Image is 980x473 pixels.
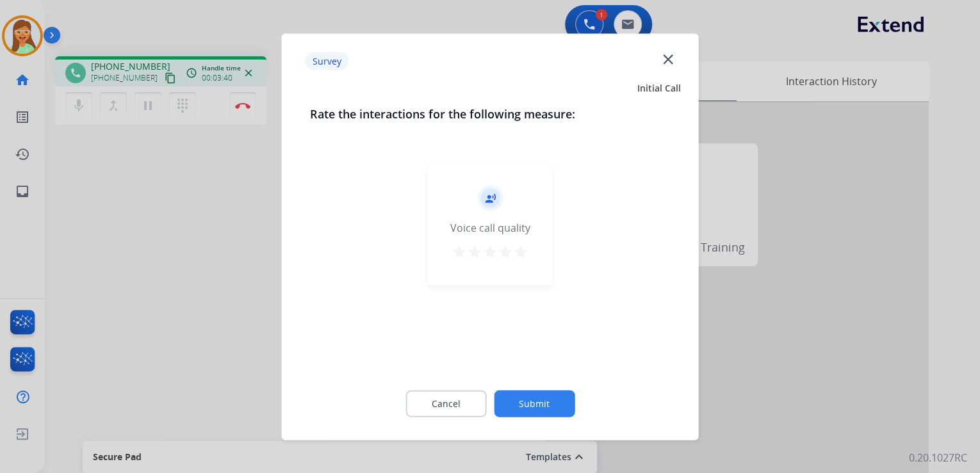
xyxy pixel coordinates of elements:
[305,52,349,70] p: Survey
[513,244,528,259] mat-icon: star
[637,81,681,94] span: Initial Call
[909,450,967,465] p: 0.20.1027RC
[405,390,486,417] button: Cancel
[659,51,676,67] mat-icon: close
[482,244,498,259] mat-icon: star
[494,390,575,417] button: Submit
[452,244,467,259] mat-icon: star
[310,104,671,122] h3: Rate the interactions for the following measure:
[498,244,513,259] mat-icon: star
[467,244,482,259] mat-icon: star
[450,220,530,235] div: Voice call quality
[484,192,496,204] mat-icon: record_voice_over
